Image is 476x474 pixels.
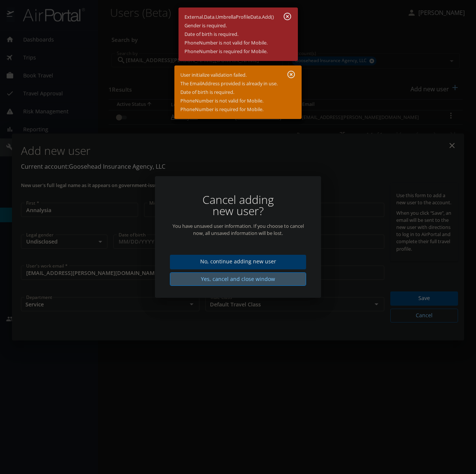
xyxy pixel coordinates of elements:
[176,275,300,284] span: Yes, cancel and close window
[170,272,306,286] button: Yes, cancel and close window
[180,68,278,117] div: User initialize validation failed. The EmailAddress provided is already in use. Date of birth is ...
[184,10,274,59] div: External.Data.UmbrellaProfileData.Add() Gender is required. Date of birth is required. PhoneNumbe...
[176,257,300,266] span: No, continue adding new user
[170,194,306,217] h1: Cancel adding new user?
[170,223,306,237] p: You have unsaved user information. If you choose to cancel now, all unsaved information will be l...
[170,255,306,269] button: No, continue adding new user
